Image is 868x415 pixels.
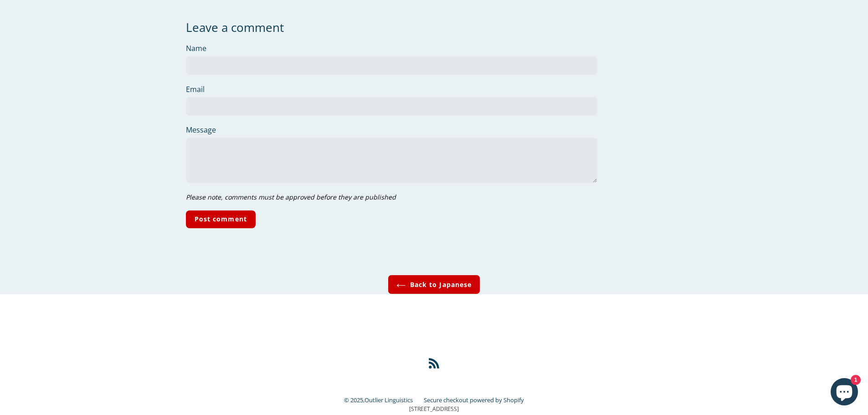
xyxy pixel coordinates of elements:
[186,405,683,413] p: [STREET_ADDRESS]
[365,396,413,404] a: Outlier Linguistics
[424,396,524,404] a: Secure checkout powered by Shopify
[344,396,422,404] small: © 2025,
[388,275,481,294] a: Back to Japanese
[186,43,597,54] label: Name
[186,192,597,202] p: Please note, comments must be approved before they are published
[186,210,256,228] input: Post comment
[186,84,597,95] label: Email
[186,20,597,35] h2: Leave a comment
[828,378,861,408] inbox-online-store-chat: Shopify online store chat
[186,124,597,135] label: Message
